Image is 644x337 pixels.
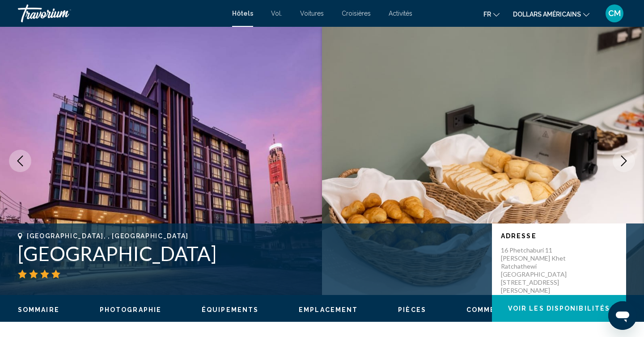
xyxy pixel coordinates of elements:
p: Adresse [501,232,617,240]
button: Équipements [202,306,258,314]
button: Changer de devise [513,8,589,21]
a: Activités [389,10,412,17]
span: Commentaires [466,306,529,313]
button: Next image [613,150,635,172]
button: Changer de langue [483,8,500,21]
font: fr [483,11,491,18]
font: dollars américains [513,11,581,18]
button: Commentaires [466,306,529,314]
span: Emplacement [299,306,358,313]
p: 16 Phetchaburi 11 [PERSON_NAME] Khet Ratchathewi [GEOGRAPHIC_DATA] [STREET_ADDRESS][PERSON_NAME] [501,246,572,295]
a: Vol. [271,10,282,17]
span: [GEOGRAPHIC_DATA], , [GEOGRAPHIC_DATA] [27,232,189,240]
span: Sommaire [18,306,59,313]
span: Équipements [202,306,258,313]
span: Pièces [398,306,426,313]
button: Pièces [398,306,426,314]
h1: [GEOGRAPHIC_DATA] [18,242,483,265]
span: Photographie [100,306,161,313]
button: Photographie [100,306,161,314]
button: Sommaire [18,306,59,314]
button: Previous image [9,150,31,172]
span: Voir les disponibilités [508,305,610,312]
button: Emplacement [299,306,358,314]
a: Travorium [18,4,223,22]
a: Croisières [342,10,371,17]
a: Voitures [300,10,324,17]
a: Hôtels [232,10,253,17]
font: CM [608,8,621,18]
button: Menu utilisateur [603,4,626,23]
iframe: Bouton de lancement de la fenêtre de messagerie [608,301,637,330]
button: Voir les disponibilités [492,295,626,322]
